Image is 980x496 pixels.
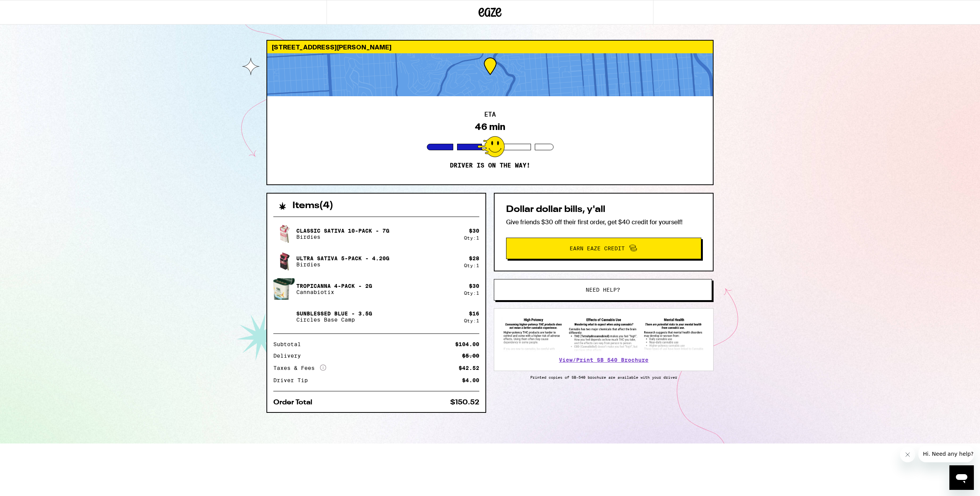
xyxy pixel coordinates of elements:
div: Driver Tip [273,378,313,383]
div: Delivery [273,353,306,358]
p: Ultra Sativa 5-Pack - 4.20g [296,255,389,261]
div: Qty: 1 [464,291,479,296]
h2: Dollar dollar bills, y'all [506,205,701,214]
div: $5.00 [462,353,479,358]
div: Order Total [273,399,318,406]
div: $ 30 [469,228,479,234]
p: Driver is on the way! [450,162,530,169]
p: Cannabiotix [296,289,372,295]
img: Ultra Sativa 5-Pack - 4.20g [273,251,295,272]
div: $150.52 [450,399,479,406]
div: $ 30 [469,283,479,289]
div: $104.00 [455,342,479,347]
p: Birdies [296,261,389,268]
p: Give friends $30 off their first order, get $40 credit for yourself! [506,218,701,226]
div: $ 16 [469,310,479,317]
iframe: Message from company [918,445,974,462]
img: SB 540 Brochure preview [502,316,706,352]
h2: Items ( 4 ) [292,201,333,210]
iframe: Button to launch messaging window [949,465,974,490]
div: [STREET_ADDRESS][PERSON_NAME] [267,41,713,53]
span: Earn Eaze Credit [570,246,625,251]
p: Classic Sativa 10-Pack - 7g [296,228,389,234]
p: Printed copies of SB-540 brochure are available with your driver [494,375,714,379]
div: Taxes & Fees [273,365,326,371]
p: Tropicanna 4-pack - 2g [296,283,372,289]
button: Need help? [494,279,712,301]
p: Birdies [296,234,389,240]
div: $4.00 [462,378,479,383]
button: Earn Eaze Credit [506,238,701,259]
div: $42.52 [459,365,479,371]
img: Sunblessed Blue - 3.5g [273,306,295,327]
div: $ 28 [469,255,479,261]
div: Qty: 1 [464,263,479,268]
img: Tropicanna 4-pack - 2g [273,273,295,305]
iframe: Close message [900,447,915,462]
div: 46 min [475,122,505,132]
div: Qty: 1 [464,318,479,323]
div: Qty: 1 [464,235,479,240]
p: Circles Base Camp [296,317,372,323]
h2: ETA [484,112,496,118]
a: View/Print SB 540 Brochure [559,357,648,363]
div: Subtotal [273,342,306,347]
p: Sunblessed Blue - 3.5g [296,310,372,317]
img: Classic Sativa 10-Pack - 7g [273,223,295,245]
span: Need help? [586,287,620,292]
